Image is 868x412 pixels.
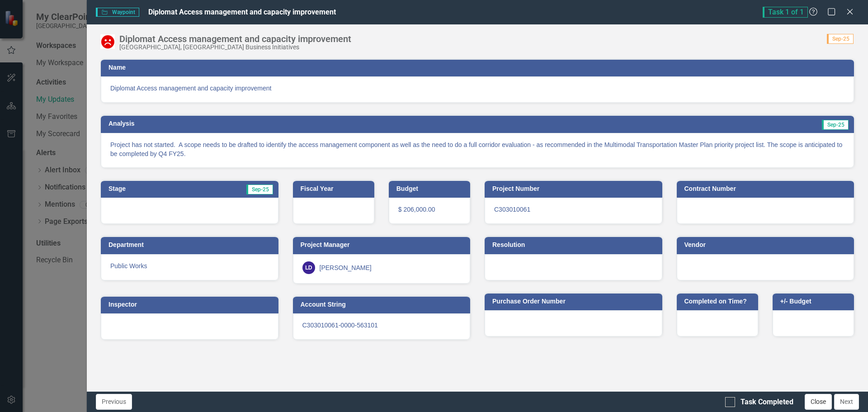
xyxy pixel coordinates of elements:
[110,140,844,158] p: Project has not started. A scope needs to be drafted to identify the access management component ...
[301,301,466,308] h3: Account String
[96,8,139,17] span: Waypoint
[110,262,147,270] span: Public Works
[108,64,849,71] h3: Name
[246,185,273,194] span: Sep-25
[108,242,274,248] h3: Department
[763,7,808,18] span: Task 1 of 1
[110,84,844,93] span: Diplomat Access management and capacity improvement
[302,261,315,274] div: LD
[119,44,351,51] div: [GEOGRAPHIC_DATA], [GEOGRAPHIC_DATA] Business Initiatives
[834,394,859,410] button: Next
[805,394,832,410] button: Close
[741,397,793,407] div: Task Completed
[398,206,435,213] span: $ 206,000.00
[684,242,850,248] h3: Vendor
[148,8,336,16] span: Diplomat Access management and capacity improvement
[780,298,849,305] h3: +/- Budget
[827,34,854,44] span: Sep-25
[96,394,132,410] button: Previous
[320,263,372,272] div: [PERSON_NAME]
[108,120,468,127] h3: Analysis
[301,185,370,192] h3: Fiscal Year
[492,185,658,192] h3: Project Number
[108,185,172,192] h3: Stage
[119,34,351,44] div: Diplomat Access management and capacity improvement
[396,185,466,192] h3: Budget
[492,298,658,305] h3: Purchase Order Number
[492,242,658,248] h3: Resolution
[494,206,530,213] span: C303010061
[302,322,378,329] span: C303010061-0000-563101
[684,185,850,192] h3: Contract Number
[684,298,754,305] h3: Completed on Time?
[108,301,274,308] h3: Inspector
[100,34,115,49] img: Not Started
[301,242,466,248] h3: Project Manager
[822,120,849,130] span: Sep-25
